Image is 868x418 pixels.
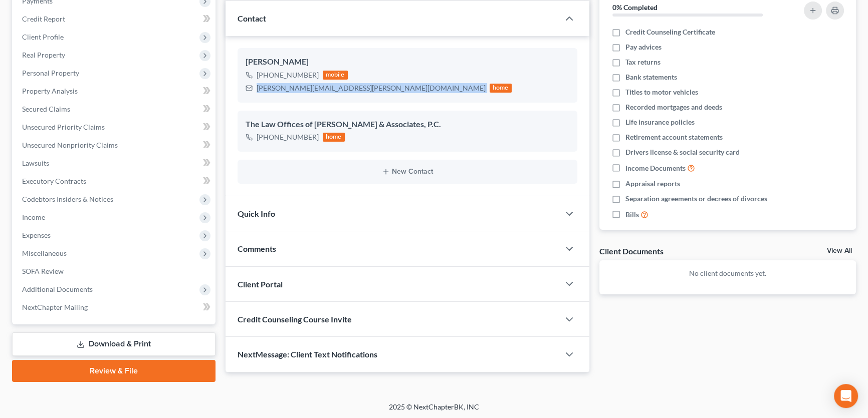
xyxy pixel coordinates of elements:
span: Miscellaneous [22,249,67,257]
span: Retirement account statements [625,132,723,142]
span: Contact [238,14,266,23]
a: Unsecured Priority Claims [14,118,215,136]
span: Separation agreements or decrees of divorces [625,194,767,204]
span: Real Property [22,51,65,59]
a: Credit Report [14,10,215,28]
span: Credit Counseling Course Invite [238,314,352,324]
span: Property Analysis [22,87,78,95]
a: Executory Contracts [14,172,215,190]
span: Unsecured Nonpriority Claims [22,141,118,149]
span: Codebtors Insiders & Notices [22,195,113,203]
span: NextChapter Mailing [22,303,88,311]
div: home [323,133,345,142]
a: Review & File [12,360,215,382]
span: Client Portal [238,279,283,289]
span: Quick Info [238,209,275,218]
span: Secured Claims [22,105,70,113]
a: Lawsuits [14,154,215,172]
span: Income [22,213,45,221]
span: Comments [238,244,276,253]
div: [PHONE_NUMBER] [257,132,319,142]
span: Appraisal reports [625,179,680,189]
span: Recorded mortgages and deeds [625,102,722,112]
div: home [490,84,512,93]
div: The Law Offices of [PERSON_NAME] & Associates, P.C. [246,119,569,131]
span: Pay advices [625,42,662,52]
span: Credit Counseling Certificate [625,27,715,37]
a: Unsecured Nonpriority Claims [14,136,215,154]
a: View All [827,247,852,254]
a: Secured Claims [14,100,215,118]
span: Bank statements [625,72,677,82]
button: New Contact [246,168,569,176]
span: Bills [625,210,639,220]
div: mobile [323,71,348,80]
span: Lawsuits [22,159,49,167]
span: Life insurance policies [625,117,695,127]
strong: 0% Completed [612,3,658,12]
a: Download & Print [12,332,215,356]
span: Unsecured Priority Claims [22,123,105,131]
span: Income Documents [625,163,686,173]
p: No client documents yet. [607,268,848,278]
span: Tax returns [625,57,661,67]
div: [PERSON_NAME] [246,56,569,68]
div: [PERSON_NAME][EMAIL_ADDRESS][PERSON_NAME][DOMAIN_NAME] [257,83,486,93]
span: Titles to motor vehicles [625,87,698,97]
span: SOFA Review [22,267,64,275]
span: Drivers license & social security card [625,147,740,157]
div: Open Intercom Messenger [834,384,858,408]
span: Expenses [22,231,51,239]
span: Client Profile [22,33,64,41]
span: Personal Property [22,69,79,77]
span: Credit Report [22,15,65,23]
div: [PHONE_NUMBER] [257,70,319,80]
span: NextMessage: Client Text Notifications [238,349,377,359]
span: Executory Contracts [22,177,86,185]
div: Client Documents [599,246,664,256]
a: Property Analysis [14,82,215,100]
a: SOFA Review [14,262,215,280]
span: Additional Documents [22,285,93,293]
a: NextChapter Mailing [14,298,215,316]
